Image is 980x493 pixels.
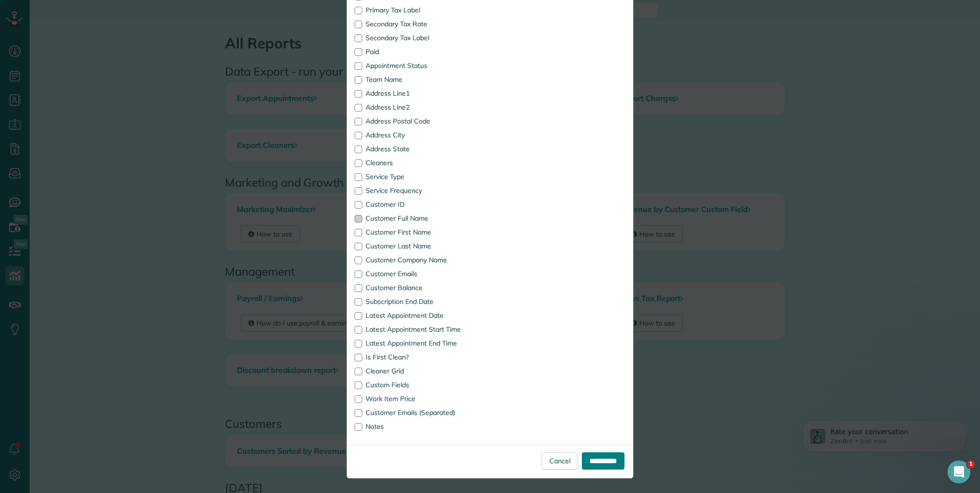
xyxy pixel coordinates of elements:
[355,76,483,83] label: Team Name
[355,21,483,27] label: Secondary Tax Rate
[355,340,483,347] label: Latest Appointment End Time
[355,409,483,416] label: Customer Emails (Separated)
[42,37,165,45] p: Message from ZenBot, sent Just now
[355,368,483,374] label: Cleaner Grid
[355,312,483,319] label: Latest Appointment Date
[355,159,483,166] label: Cleaners
[355,146,483,152] label: Address State
[355,104,483,111] label: Address Line2
[542,452,578,470] a: Cancel
[355,187,483,194] label: Service Frequency
[947,460,970,483] iframe: Intercom live chat
[22,29,37,44] img: Profile image for ZenBot
[355,34,483,41] label: Secondary Tax Label
[355,90,483,97] label: Address Line1
[355,215,483,222] label: Customer Full Name
[355,284,483,291] label: Customer Balance
[355,298,483,305] label: Subscription End Date
[355,201,483,208] label: Customer ID
[967,460,975,468] span: 1
[355,270,483,277] label: Customer Emails
[355,132,483,138] label: Address City
[355,243,483,249] label: Customer Last Name
[355,48,483,55] label: Paid
[355,423,483,430] label: Notes
[355,229,483,235] label: Customer First Name
[355,62,483,69] label: Appointment Status
[42,27,165,37] p: Rate your conversation
[355,173,483,180] label: Service Type
[14,20,177,52] div: message notification from ZenBot, Just now. Rate your conversation
[355,381,483,388] label: Custom Fields
[355,354,483,360] label: Is First Clean?
[355,395,483,402] label: Work Item Price
[355,7,483,13] label: Primary Tax Label
[355,326,483,333] label: Latest Appointment Start Time
[355,257,483,263] label: Customer Company Name
[355,118,483,124] label: Address Postal Code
